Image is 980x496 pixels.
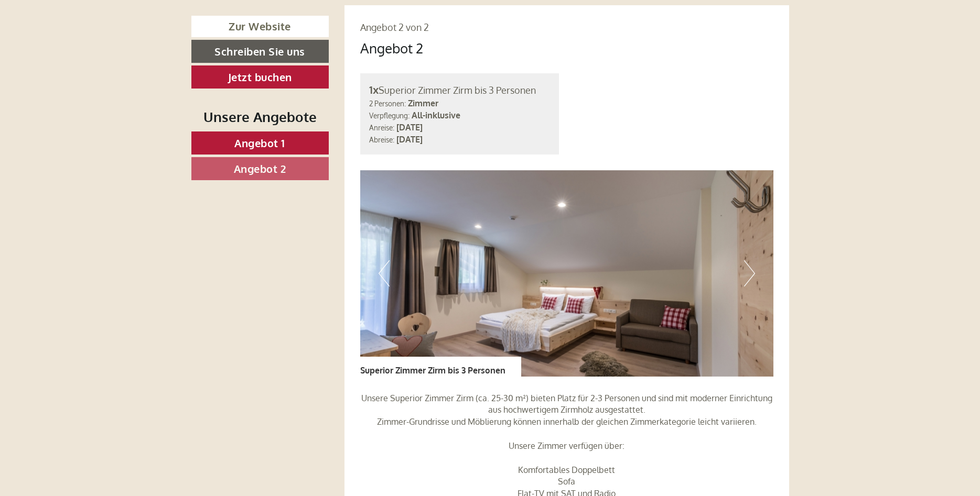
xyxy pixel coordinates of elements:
[191,107,329,126] div: Unsere Angebote
[369,83,379,96] b: 1x
[16,30,169,39] div: Berghotel Alpenrast
[412,110,460,120] b: All-inklusive
[744,260,755,286] button: Next
[16,51,169,58] small: 18:02
[396,134,423,145] b: [DATE]
[191,65,329,89] a: Jetzt buchen
[191,16,329,37] a: Zur Website
[369,111,410,120] small: Verpflegung:
[8,28,175,60] div: Guten Tag, wie können wir Ihnen helfen?
[234,136,285,150] span: Angebot 1
[360,357,521,377] div: Superior Zimmer Zirm bis 3 Personen
[360,38,423,58] div: Angebot 2
[369,99,406,108] small: 2 Personen:
[369,123,394,132] small: Anreise:
[234,162,286,175] span: Angebot 2
[396,122,423,133] b: [DATE]
[379,260,390,286] button: Previous
[408,98,438,108] b: Zimmer
[369,82,550,97] div: Superior Zimmer Zirm bis 3 Personen
[181,8,232,26] div: Samstag
[360,21,429,33] span: Angebot 2 von 2
[342,271,413,294] button: Senden
[360,170,773,377] img: image
[191,40,329,63] a: Schreiben Sie uns
[369,135,394,144] small: Abreise:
